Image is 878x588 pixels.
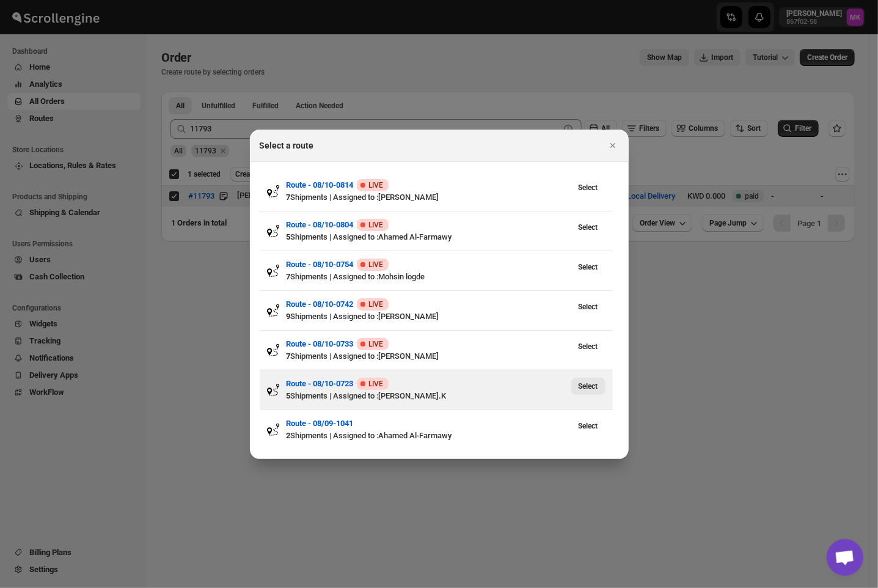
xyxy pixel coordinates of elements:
[287,338,354,350] button: Route - 08/10-0733
[287,191,571,204] div: Shipments | Assigned to : [PERSON_NAME]
[369,339,384,349] span: LIVE
[571,378,605,395] button: View Route - 08/10-0723’s latest order
[287,193,291,202] b: 7
[571,417,605,435] button: View Route - 08/09-1041’s latest order
[287,271,571,283] div: Shipments | Assigned to : Mohsin logde
[287,272,291,281] b: 7
[571,219,605,236] button: View Route - 08/10-0804’s latest order
[571,259,605,276] button: View Route - 08/10-0754’s latest order
[287,179,354,191] button: Route - 08/10-0814
[287,311,571,323] div: Shipments | Assigned to : [PERSON_NAME]
[579,302,598,312] span: Select
[579,421,598,431] span: Select
[287,391,291,400] b: 5
[287,312,291,321] b: 9
[579,381,598,391] span: Select
[287,417,354,430] button: Route - 08/09-1041
[579,222,598,232] span: Select
[287,350,571,362] div: Shipments | Assigned to : [PERSON_NAME]
[369,180,384,190] span: LIVE
[287,431,291,440] b: 2
[287,298,354,311] button: Route - 08/10-0742
[369,379,384,389] span: LIVE
[287,378,354,390] button: Route - 08/10-0723
[579,342,598,351] span: Select
[287,232,291,241] b: 5
[579,183,598,193] span: Select
[287,390,571,402] div: Shipments | Assigned to : [PERSON_NAME].K
[287,231,571,243] div: Shipments | Assigned to : Ahamed Al-Farmawy
[571,338,605,355] button: View Route - 08/10-0733’s latest order
[369,260,384,270] span: LIVE
[369,220,384,230] span: LIVE
[287,430,571,442] div: Shipments | Assigned to : Ahamed Al-Farmawy
[287,351,291,361] b: 7
[571,179,605,196] button: View Route - 08/10-0814’s latest order
[579,262,598,272] span: Select
[827,539,863,576] div: دردشة مفتوحة
[287,219,354,231] button: Route - 08/10-0804
[369,300,384,309] span: LIVE
[260,139,314,152] h2: Select a route
[287,259,354,271] button: Route - 08/10-0754
[604,137,621,154] button: Close
[571,298,605,315] button: View Route - 08/10-0742’s latest order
